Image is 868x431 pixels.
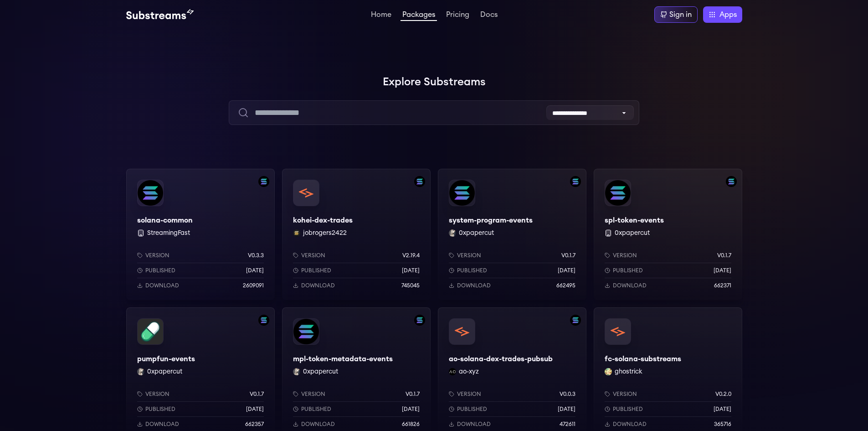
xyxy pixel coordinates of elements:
p: [DATE] [558,405,575,413]
p: Published [145,267,175,274]
p: Published [145,405,175,413]
p: Version [457,390,481,398]
img: Filter by solana network [414,315,425,326]
p: Version [613,252,637,259]
div: Sign in [669,9,692,20]
a: Filter by solana networkkohei-dex-tradeskohei-dex-tradesjobrogers2422 jobrogers2422Versionv2.19.4... [282,169,431,300]
p: Version [145,252,169,259]
p: 662495 [556,282,575,289]
p: 662371 [714,282,731,289]
img: Filter by solana network [570,176,581,187]
p: Version [457,252,481,259]
p: Download [613,282,647,289]
span: Apps [719,9,737,20]
p: Download [145,421,179,428]
a: Packages [401,11,437,21]
p: Download [457,421,491,428]
p: v0.3.3 [248,252,264,259]
img: Filter by solana network [258,315,269,326]
button: 0xpapercut [303,367,338,376]
button: 0xpapercut [147,367,182,376]
p: 661826 [402,421,420,428]
button: ao-xyz [459,367,479,376]
p: Published [301,405,331,413]
p: Download [301,282,335,289]
a: Filter by solana networkspl-token-eventsspl-token-events 0xpapercutVersionv0.1.7Published[DATE]Do... [594,169,742,300]
p: v0.1.7 [717,252,731,259]
p: [DATE] [714,267,731,274]
p: v0.1.7 [250,390,264,398]
p: Published [613,405,643,413]
p: 365716 [714,421,731,428]
a: Docs [478,11,499,20]
img: Substream's logo [126,9,194,20]
a: Filter by solana networksolana-commonsolana-common StreamingFastVersionv0.3.3Published[DATE]Downl... [126,169,275,300]
button: 0xpapercut [615,228,650,238]
p: Download [613,421,647,428]
p: v0.1.7 [406,390,420,398]
a: Home [369,11,393,20]
p: [DATE] [402,405,420,413]
a: Filter by solana networksystem-program-eventssystem-program-events0xpapercut 0xpapercutVersionv0.... [438,169,586,300]
p: [DATE] [246,405,264,413]
p: Version [301,390,325,398]
p: Download [145,282,179,289]
p: Published [457,267,487,274]
a: Sign in [654,6,698,23]
p: [DATE] [714,405,731,413]
p: 2609091 [243,282,264,289]
p: v0.0.3 [560,390,575,398]
h1: Explore Substreams [126,73,742,91]
p: v0.2.0 [715,390,731,398]
p: Download [457,282,491,289]
p: v0.1.7 [561,252,575,259]
button: jobrogers2422 [303,228,347,238]
a: Pricing [444,11,471,20]
p: [DATE] [246,267,264,274]
p: v2.19.4 [402,252,420,259]
p: 745045 [401,282,420,289]
img: Filter by solana network [570,315,581,326]
img: Filter by solana network [726,176,737,187]
p: Version [613,390,637,398]
img: Filter by solana network [258,176,269,187]
p: Published [301,267,331,274]
img: Filter by solana network [414,176,425,187]
p: Published [457,405,487,413]
button: 0xpapercut [459,228,494,238]
p: Version [301,252,325,259]
button: StreamingFast [147,228,190,238]
p: [DATE] [558,267,575,274]
p: 472611 [560,421,575,428]
p: Published [613,267,643,274]
p: Download [301,421,335,428]
button: ghostrick [615,367,642,376]
p: 662357 [245,421,264,428]
p: Version [145,390,169,398]
p: [DATE] [402,267,420,274]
